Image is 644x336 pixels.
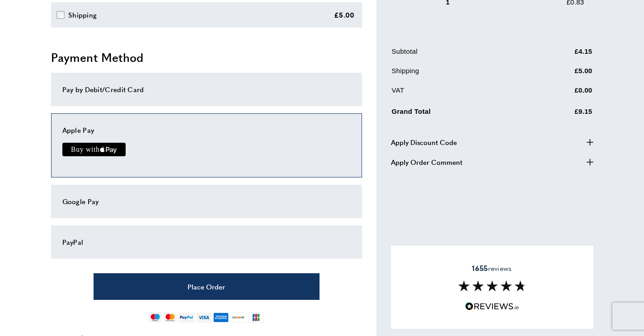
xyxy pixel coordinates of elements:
div: Google Pay [62,196,351,207]
img: american-express [213,313,229,322]
span: Apply Order Comment [391,157,462,168]
img: discover [230,313,246,322]
img: paypal [179,313,194,322]
img: jcb [248,313,264,322]
td: £4.15 [530,46,592,64]
td: Grand Total [392,104,529,124]
td: £5.00 [530,65,592,83]
img: Reviews section [458,280,526,291]
div: Shipping [68,9,97,20]
div: Apple Pay [62,125,351,135]
td: Subtotal [392,46,529,64]
div: PayPal [62,237,351,247]
img: maestro [149,313,162,322]
td: £9.15 [530,104,592,124]
img: Reviews.io 5 stars [465,302,519,311]
strong: 1655 [472,263,488,273]
div: £5.00 [334,9,355,20]
h2: Payment Method [51,49,362,65]
td: £0.00 [530,85,592,103]
button: Place Order [94,273,320,300]
td: VAT [392,85,529,103]
td: Shipping [392,65,529,83]
span: Apply Discount Code [391,137,457,148]
img: visa [196,313,211,322]
span: reviews [472,264,512,273]
img: mastercard [164,313,177,322]
div: Pay by Debit/Credit Card [62,84,351,95]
